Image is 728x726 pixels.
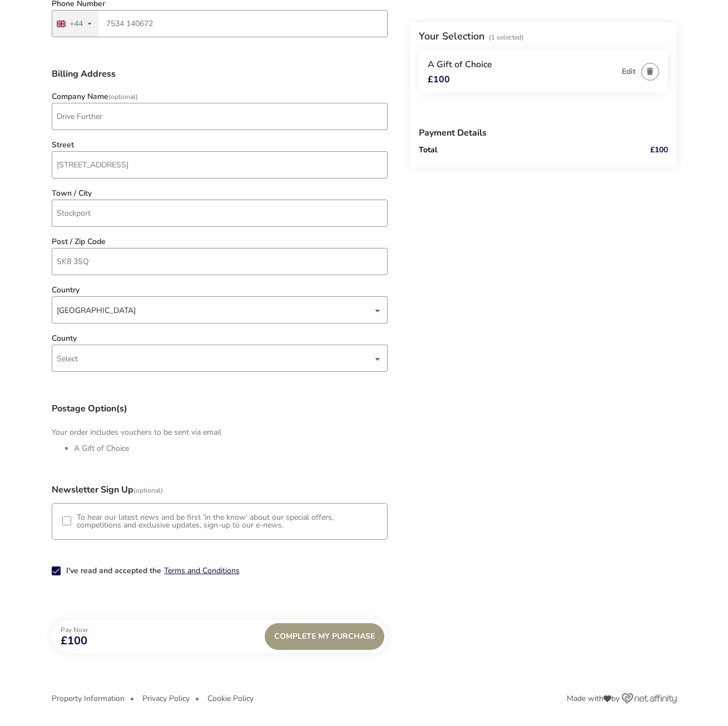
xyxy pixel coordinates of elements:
div: +44 [70,20,83,28]
input: company [52,103,388,130]
input: town [52,200,388,227]
span: Select [57,345,373,371]
label: Company Name [52,93,138,101]
button: Edit [622,67,636,76]
span: £100 [61,635,88,647]
button: Terms and Conditions [164,566,240,575]
h3: Payment Details [419,120,668,146]
input: post [52,248,388,275]
span: Made with by [567,695,620,703]
label: County [52,335,77,342]
p: Pay Now [61,626,88,633]
label: Street [52,141,74,149]
label: To hear our latest news and be first 'in the know' about our special offers, competitions and exc... [77,514,377,529]
h2: Postage Option(s) [52,404,388,426]
p-checkbox: 3-term_condi [52,566,62,576]
button: Cookie Policy [207,694,254,703]
span: (1 Selected) [489,33,524,42]
p-dropdown: Country [52,305,388,316]
span: £100 [428,75,450,84]
span: [object Object] [57,297,373,323]
div: dropdown trigger [375,348,380,370]
div: dropdown trigger [375,300,380,321]
span: (Optional) [133,486,163,495]
p: Total [419,146,618,154]
div: Complete My Purchase [265,623,384,650]
button: Selected country [52,11,98,37]
li: A Gift of Choice [74,442,388,454]
input: Phone Number [52,10,388,37]
span: Select [57,354,78,364]
p-dropdown: County [52,354,388,364]
button: Property Information [52,694,125,703]
span: Complete My Purchase [274,632,375,640]
label: Town / City [52,190,92,197]
input: street [52,151,388,178]
label: I've read and accepted the [66,567,161,575]
h3: Billing Address [52,69,388,87]
label: Country [52,286,80,294]
naf-get-fp-price: £100 [650,145,668,155]
label: Post / Zip Code [52,238,106,246]
h2: Your Selection [419,29,484,43]
span: (Optional) [108,92,138,101]
p: Your order includes vouchers to be sent via email [52,426,388,442]
div: [GEOGRAPHIC_DATA] [57,297,373,324]
button: Privacy Policy [142,694,190,703]
span: A Gift of Choice [428,58,492,71]
h3: Newsletter Sign Up [52,476,388,503]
